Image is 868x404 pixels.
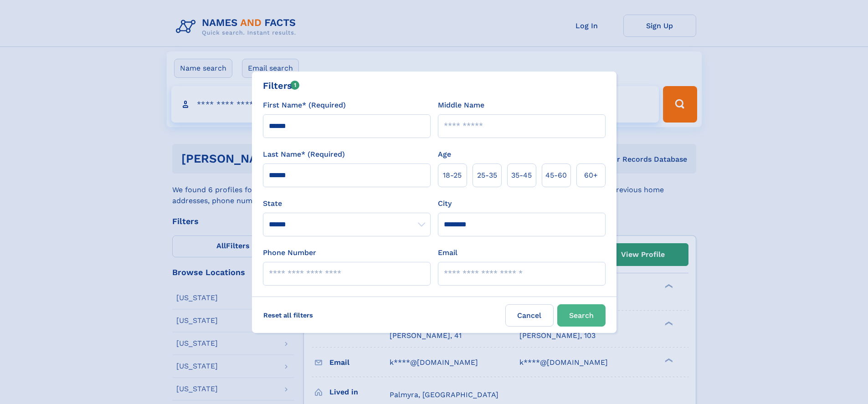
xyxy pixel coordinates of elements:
[545,170,567,181] span: 45‑60
[263,247,316,258] label: Phone Number
[438,247,457,258] label: Email
[557,304,606,327] button: Search
[438,198,452,209] label: City
[263,100,346,111] label: First Name* (Required)
[477,170,497,181] span: 25‑35
[584,170,598,181] span: 60+
[438,100,484,111] label: Middle Name
[511,170,532,181] span: 35‑45
[263,198,431,209] label: State
[505,304,554,327] label: Cancel
[263,79,300,92] div: Filters
[263,149,345,160] label: Last Name* (Required)
[257,304,319,326] label: Reset all filters
[443,170,462,181] span: 18‑25
[438,149,451,160] label: Age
